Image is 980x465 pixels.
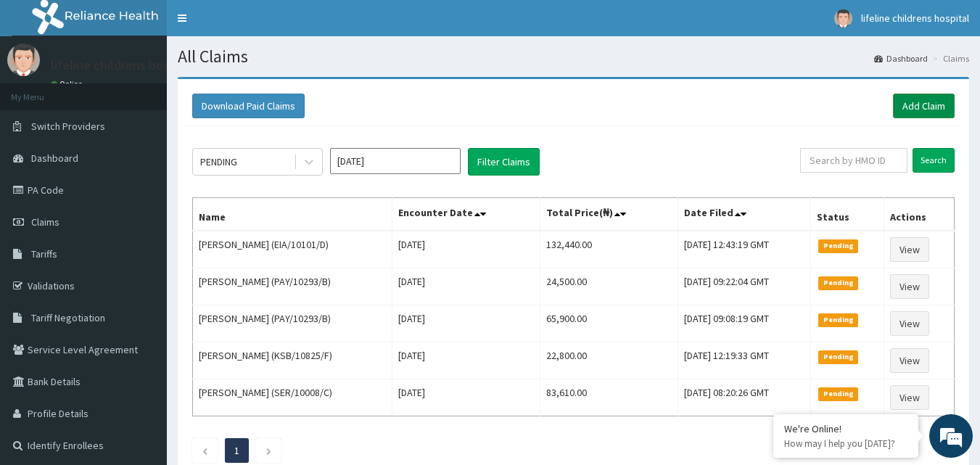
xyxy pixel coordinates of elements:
[192,94,305,118] button: Download Paid Claims
[678,305,811,342] td: [DATE] 09:08:19 GMT
[540,305,678,342] td: 65,900.00
[818,387,858,400] span: Pending
[818,350,858,363] span: Pending
[784,422,907,435] div: We're Online!
[392,268,540,305] td: [DATE]
[884,198,954,231] th: Actions
[468,148,540,176] button: Filter Claims
[818,239,858,252] span: Pending
[392,342,540,379] td: [DATE]
[540,198,678,231] th: Total Price(₦)
[31,120,105,133] span: Switch Providers
[200,155,237,169] div: PENDING
[265,444,272,457] a: Next page
[392,305,540,342] td: [DATE]
[678,379,811,416] td: [DATE] 08:20:26 GMT
[51,79,86,89] a: Online
[193,198,392,231] th: Name
[178,47,969,66] h1: All Claims
[890,237,929,262] a: View
[31,311,105,324] span: Tariff Negotiation
[678,342,811,379] td: [DATE] 12:19:33 GMT
[811,198,884,231] th: Status
[330,148,461,174] input: Select Month and Year
[202,444,208,457] a: Previous page
[890,385,929,410] a: View
[540,231,678,268] td: 132,440.00
[193,268,392,305] td: [PERSON_NAME] (PAY/10293/B)
[874,52,928,65] a: Dashboard
[193,379,392,416] td: [PERSON_NAME] (SER/10008/C)
[193,342,392,379] td: [PERSON_NAME] (KSB/10825/F)
[818,276,858,289] span: Pending
[540,342,678,379] td: 22,800.00
[818,313,858,326] span: Pending
[678,268,811,305] td: [DATE] 09:22:04 GMT
[392,231,540,268] td: [DATE]
[540,268,678,305] td: 24,500.00
[678,231,811,268] td: [DATE] 12:43:19 GMT
[834,9,852,28] img: User Image
[893,94,955,118] a: Add Claim
[7,44,40,76] img: User Image
[51,59,195,72] p: lifeline childrens hospital
[890,348,929,373] a: View
[31,247,57,260] span: Tariffs
[784,437,907,450] p: How may I help you today?
[193,231,392,268] td: [PERSON_NAME] (EIA/10101/D)
[392,379,540,416] td: [DATE]
[193,305,392,342] td: [PERSON_NAME] (PAY/10293/B)
[540,379,678,416] td: 83,610.00
[929,52,969,65] li: Claims
[890,311,929,336] a: View
[31,215,59,229] span: Claims
[392,198,540,231] th: Encounter Date
[913,148,955,173] input: Search
[234,444,239,457] a: Page 1 is your current page
[31,152,78,165] span: Dashboard
[861,12,969,25] span: lifeline childrens hospital
[890,274,929,299] a: View
[800,148,907,173] input: Search by HMO ID
[678,198,811,231] th: Date Filed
